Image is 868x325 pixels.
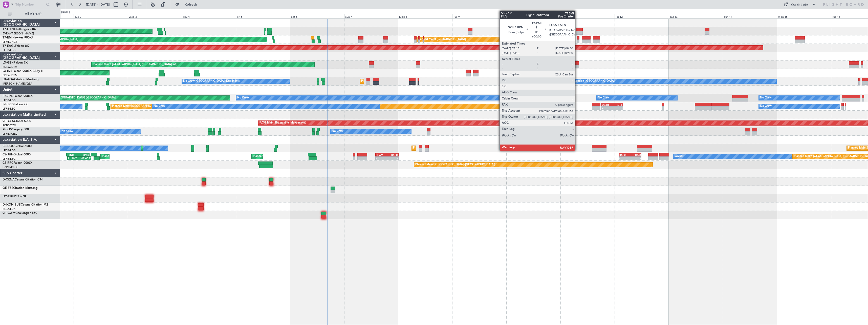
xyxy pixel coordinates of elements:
[3,28,14,31] span: T7-DYN
[723,14,777,18] div: Sun 14
[332,128,343,135] div: No Crew
[3,145,32,148] a: CS-DOUGlobal 6500
[344,14,398,18] div: Sun 7
[413,144,493,152] div: Planned Maint [GEOGRAPHIC_DATA] ([GEOGRAPHIC_DATA])
[3,187,38,190] a: OE-FZECitation Mustang
[173,1,203,9] button: Refresh
[3,78,14,81] span: LX-AOA
[3,40,17,44] a: LFMN/NCE
[93,61,177,68] div: Planned Maint [GEOGRAPHIC_DATA] ([GEOGRAPHIC_DATA] Intl)
[3,153,31,156] a: CS-JHHGlobal 6000
[112,103,192,110] div: Planned Maint [GEOGRAPHIC_DATA] ([GEOGRAPHIC_DATA])
[3,61,14,64] span: LX-GBH
[3,95,33,98] a: F-GPNJFalcon 900EX
[290,14,344,18] div: Sat 6
[612,107,622,110] div: -
[3,45,15,48] span: T7-EAGL
[619,153,630,156] div: KSFO
[3,36,33,39] a: T7-EMIHawker 900XP
[102,153,182,160] div: Planned Maint [GEOGRAPHIC_DATA] ([GEOGRAPHIC_DATA])
[74,14,128,18] div: Tue 2
[418,36,466,43] div: Planned Maint [GEOGRAPHIC_DATA]
[760,94,772,102] div: No Crew
[376,153,387,156] div: EHAM
[3,161,32,165] a: CS-RRCFalcon 900LX
[68,157,79,160] div: 21:20 Z
[3,149,16,152] a: LFPB/LBG
[3,95,13,98] span: F-GPNJ
[506,14,560,18] div: Wed 10
[452,14,506,18] div: Tue 9
[562,77,615,85] div: No Crew London ([GEOGRAPHIC_DATA])
[3,157,16,161] a: LFPB/LBG
[3,178,43,181] a: D-CKNACessna Citation CJ4
[3,203,21,206] span: D-IXON SUB
[387,157,398,160] div: -
[612,103,622,106] div: RJTT
[791,3,808,8] div: Quick Links
[3,32,34,35] a: EVRA/[PERSON_NAME]
[13,12,53,16] span: All Aircraft
[669,14,723,18] div: Sat 13
[781,1,818,9] button: Quick Links
[183,77,240,85] div: No Crew [GEOGRAPHIC_DATA] (Dublin Intl)
[3,212,15,215] span: 9H-CWM
[3,98,16,102] a: LFPB/LBG
[3,128,13,131] span: 9H-LPZ
[361,77,441,85] div: Planned Maint [GEOGRAPHIC_DATA] ([GEOGRAPHIC_DATA])
[3,145,14,148] span: CS-DOU
[415,161,495,169] div: Planned Maint [GEOGRAPHIC_DATA] ([GEOGRAPHIC_DATA])
[619,157,630,160] div: -
[3,195,14,198] span: OY-CBK
[387,153,398,156] div: KSFO
[602,103,612,106] div: UGTB
[3,103,28,106] a: F-HECDFalcon 7X
[61,128,73,135] div: No Crew
[3,132,17,136] a: LFMD/CEQ
[3,65,17,69] a: EDLW/DTM
[3,78,39,81] a: LX-AOACitation Mustang
[3,187,13,190] span: OE-FZE
[37,94,116,102] div: Planned Maint [GEOGRAPHIC_DATA] ([GEOGRAPHIC_DATA])
[3,128,29,131] a: 9H-LPZLegacy 500
[376,157,387,160] div: -
[3,48,16,52] a: LFPB/LBG
[630,157,641,160] div: -
[560,14,615,18] div: Thu 11
[630,153,641,156] div: EHAM
[237,94,249,102] div: No Crew
[253,153,333,160] div: Planned Maint [GEOGRAPHIC_DATA] ([GEOGRAPHIC_DATA])
[615,14,669,18] div: Fri 12
[128,14,182,18] div: Wed 3
[3,178,15,181] span: D-CKNA
[260,119,306,127] div: AOG Maint Brazzaville (Maya-maya)
[3,124,16,127] a: FCBB/BZV
[675,153,683,160] div: Owner
[3,120,14,123] span: 9H-YAA
[3,165,18,169] a: DNMM/LOS
[3,195,27,198] a: OY-CBKPC12/NG
[3,61,28,64] a: LX-GBHFalcon 7X
[15,1,45,8] input: Trip Number
[3,161,13,165] span: CS-RRC
[3,28,36,31] a: T7-DYNChallenger 604
[78,153,89,156] div: LPCS
[3,103,14,106] span: F-HECD
[86,2,110,7] span: [DATE] - [DATE]
[760,103,772,110] div: No Crew
[3,153,13,156] span: CS-JHH
[3,82,32,86] a: [PERSON_NAME]/QSA
[3,212,37,215] a: 9H-CWMChallenger 850
[6,10,55,18] button: All Aircraft
[142,144,222,152] div: Planned Maint [GEOGRAPHIC_DATA] ([GEOGRAPHIC_DATA])
[236,14,290,18] div: Fri 5
[67,153,78,156] div: KRNO
[154,103,165,110] div: No Crew
[3,73,17,77] a: EDLW/DTM
[3,70,12,73] span: LX-INB
[398,14,452,18] div: Mon 8
[777,14,831,18] div: Mon 15
[180,3,202,6] span: Refresh
[3,36,12,39] span: T7-EMI
[602,107,612,110] div: -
